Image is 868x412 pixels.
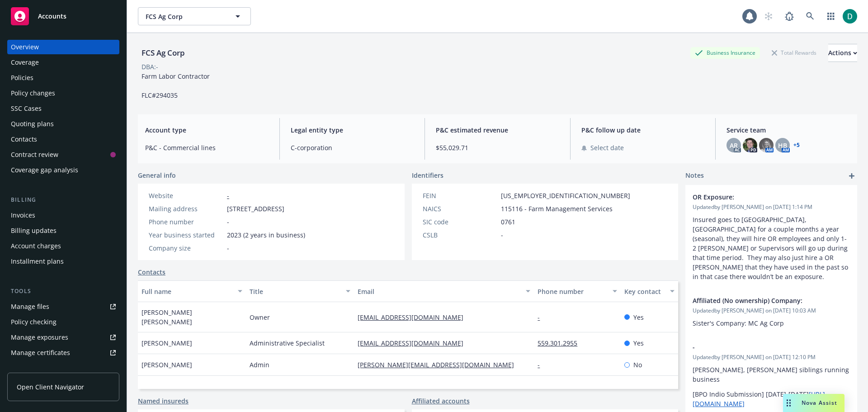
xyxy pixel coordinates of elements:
[843,9,857,24] img: photo
[38,13,66,20] span: Accounts
[7,195,119,204] div: Billing
[291,143,414,152] span: C-corporation
[633,313,644,322] span: Yes
[685,170,704,181] span: Notes
[7,287,119,296] div: Tools
[7,254,119,269] a: Installment plans
[693,215,850,281] span: Insured goes to [GEOGRAPHIC_DATA], [GEOGRAPHIC_DATA] for a couple months a year (seasonal), they ...
[423,191,497,200] div: FEIN
[534,280,620,302] button: Phone number
[436,143,559,152] span: $55,029.71
[693,192,826,202] span: OR Exposure:
[423,204,497,213] div: NAICS
[436,125,559,135] span: P&C estimated revenue
[693,365,850,384] p: [PERSON_NAME], [PERSON_NAME] siblings running business
[538,360,547,369] a: -
[145,143,269,152] span: P&C - Commercial lines
[685,185,857,289] div: OR Exposure:Updatedby [PERSON_NAME] on [DATE] 1:14 PMInsured goes to [GEOGRAPHIC_DATA], [GEOGRAPH...
[358,360,521,369] a: [PERSON_NAME][EMAIL_ADDRESS][DOMAIN_NAME]
[250,287,340,296] div: Title
[7,86,119,100] a: Policy changes
[783,394,844,412] button: Nova Assist
[822,7,840,25] a: Switch app
[11,330,68,345] div: Manage exposures
[149,230,223,240] div: Year business started
[538,339,585,347] a: 559.301.2955
[693,342,826,352] span: -
[11,86,55,100] div: Policy changes
[358,339,471,347] a: [EMAIL_ADDRESS][DOMAIN_NAME]
[780,7,798,25] a: Report a Bug
[581,125,705,135] span: P&C follow up date
[767,47,821,58] div: Total Rewards
[11,315,57,329] div: Policy checking
[138,170,176,180] span: General info
[142,287,232,296] div: Full name
[726,125,850,135] span: Service team
[7,101,119,116] a: SSC Cases
[149,191,223,200] div: Website
[227,217,229,227] span: -
[11,346,70,360] div: Manage certificates
[138,47,189,59] div: FCS Ag Corp
[693,319,784,327] span: Sister's Company: MC Ag Corp
[149,204,223,213] div: Mailing address
[7,117,119,131] a: Quoting plans
[501,204,613,213] span: 115116 - Farm Management Services
[501,217,515,227] span: 0761
[149,217,223,227] div: Phone number
[7,223,119,238] a: Billing updates
[846,170,857,181] a: add
[801,7,819,25] a: Search
[142,72,210,99] span: Farm Labor Contractor FLC#294035
[693,353,850,361] span: Updated by [PERSON_NAME] on [DATE] 12:10 PM
[250,360,269,369] span: Admin
[423,230,497,240] div: CSLB
[146,12,224,21] span: FCS Ag Corp
[501,230,503,240] span: -
[11,299,49,314] div: Manage files
[828,44,857,62] button: Actions
[149,243,223,253] div: Company size
[358,313,471,322] a: [EMAIL_ADDRESS][DOMAIN_NAME]
[7,4,119,29] a: Accounts
[621,280,678,302] button: Key contact
[7,346,119,360] a: Manage certificates
[145,125,269,135] span: Account type
[633,338,644,348] span: Yes
[7,132,119,147] a: Contacts
[354,280,534,302] button: Email
[783,394,794,412] div: Drag to move
[11,254,64,269] div: Installment plans
[7,208,119,223] a: Invoices
[250,338,325,348] span: Administrative Specialist
[358,287,520,296] div: Email
[7,330,119,345] a: Manage exposures
[778,141,787,150] span: HB
[7,299,119,314] a: Manage files
[690,47,760,58] div: Business Insurance
[590,143,624,152] span: Select date
[138,7,251,25] button: FCS Ag Corp
[11,101,42,116] div: SSC Cases
[7,315,119,329] a: Policy checking
[142,308,242,327] span: [PERSON_NAME] [PERSON_NAME]
[793,142,800,148] a: +5
[693,389,850,408] p: [BPO Indio Submission] [DATE]-[DATE]
[501,191,630,200] span: [US_EMPLOYER_IDENTIFICATION_NUMBER]
[11,132,37,147] div: Contacts
[227,191,229,200] a: -
[624,287,665,296] div: Key contact
[7,361,119,375] a: Manage claims
[633,360,642,369] span: No
[291,125,414,135] span: Legal entity type
[138,396,189,406] a: Named insureds
[246,280,354,302] button: Title
[693,296,826,305] span: Affiliated (No ownership) Company:
[11,239,61,253] div: Account charges
[138,267,165,277] a: Contacts
[11,55,39,70] div: Coverage
[759,138,774,152] img: photo
[693,307,850,315] span: Updated by [PERSON_NAME] on [DATE] 10:03 AM
[7,239,119,253] a: Account charges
